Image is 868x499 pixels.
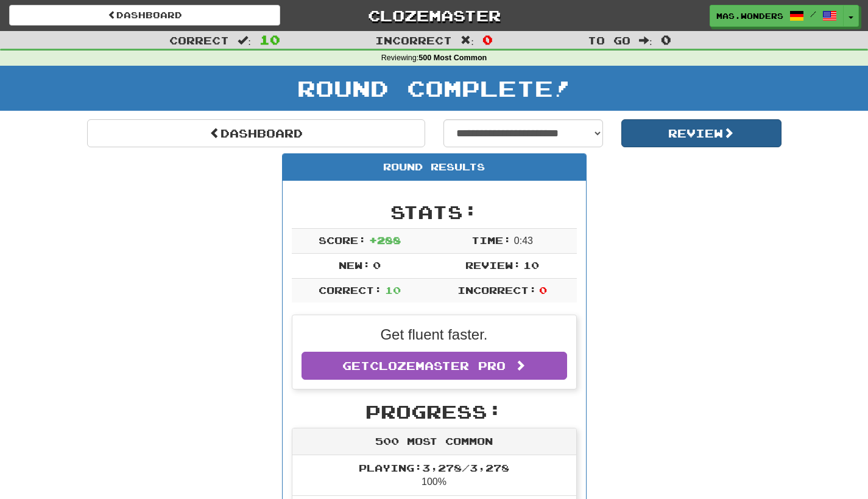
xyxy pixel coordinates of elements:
span: Incorrect [375,34,452,46]
span: Time: [471,234,511,246]
span: 0 [661,32,671,47]
li: 100% [292,455,576,497]
span: / [810,10,816,18]
span: 10 [259,32,280,47]
strong: 500 Most Common [418,54,487,62]
button: Review [621,119,782,147]
span: + 288 [369,234,401,246]
span: Incorrect: [457,284,537,296]
span: 0 [539,284,547,296]
span: 0 : 43 [514,236,533,246]
span: : [238,35,251,46]
h2: Progress: [292,402,577,422]
div: 500 Most Common [292,428,576,455]
span: Review: [465,259,521,271]
span: Clozemaster Pro [370,359,506,372]
span: Score: [319,234,366,246]
span: To go [588,34,630,46]
span: 10 [523,259,539,271]
span: New: [339,259,370,271]
a: Dashboard [87,119,425,147]
div: Round Results [283,154,586,181]
h2: Stats: [292,202,577,222]
p: Get fluent faster. [302,324,567,345]
h1: Round Complete! [4,76,864,100]
a: mas.wonders / [710,5,844,27]
a: Dashboard [9,5,280,26]
span: 0 [373,259,381,271]
span: : [639,35,652,46]
span: Playing: 3,278 / 3,278 [359,462,509,473]
span: Correct: [319,284,382,296]
span: Correct [169,34,229,46]
span: 0 [482,32,493,47]
span: mas.wonders [716,10,783,21]
a: GetClozemaster Pro [302,352,567,380]
span: 10 [385,284,401,296]
span: : [460,35,474,46]
a: Clozemaster [298,5,570,26]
